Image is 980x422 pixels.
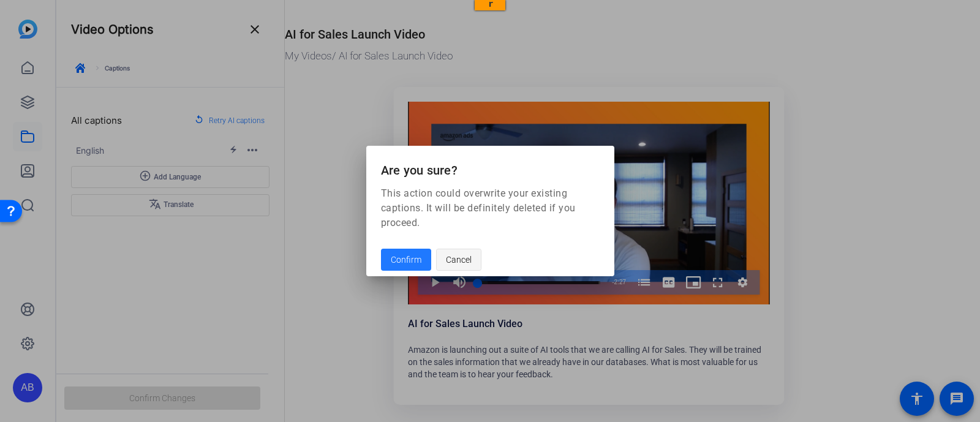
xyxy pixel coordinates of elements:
h2: Are you sure? [366,146,614,186]
button: Confirm [381,249,431,271]
img: blueamy [28,4,43,20]
input: ASIN, PO, Alias, + more... [62,5,160,21]
input: ASIN [165,4,224,20]
button: Cancel [436,249,481,271]
span: Confirm [391,254,421,266]
span: Cancel [446,248,472,271]
span: This action could overwrite your existing captions. It will be definitely deleted if you proceed. [381,187,576,228]
button: LOAD [224,4,251,20]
